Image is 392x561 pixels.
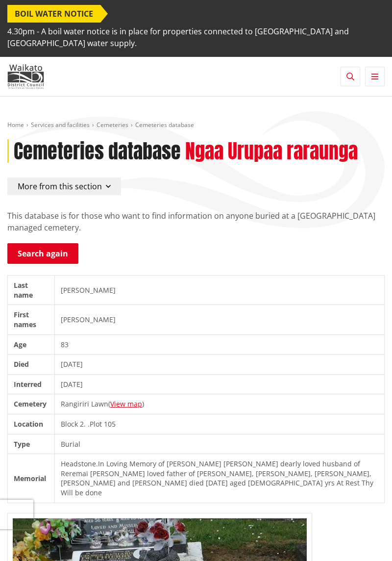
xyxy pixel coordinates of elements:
th: Cemetery [8,394,55,414]
p: This database is for those who want to find information on anyone buried at a [GEOGRAPHIC_DATA] m... [7,210,385,233]
h2: Ngaa Urupaa raraunga [185,139,358,163]
span: ( ) [108,399,144,408]
td: . . [54,414,384,434]
td: [DATE] [54,355,384,375]
span: In Loving Memory of [PERSON_NAME] [PERSON_NAME] dearly loved husband of Reremai [PERSON_NAME] lov... [61,459,373,497]
h1: Cemeteries database [14,139,181,163]
span: More from this section [18,181,102,192]
td: [PERSON_NAME] [54,276,384,305]
th: Last name [8,276,55,305]
td: Rangiriri Lawn [54,394,384,414]
a: Cemeteries [97,121,128,129]
img: Waikato District Council - Te Kaunihera aa Takiwaa o Waikato [7,64,44,89]
th: Type [8,434,55,454]
nav: breadcrumb [7,121,385,129]
span: BOIL WATER NOTICE [7,5,100,23]
a: Home [7,121,24,129]
span: Block [61,419,78,429]
th: Interred [8,374,55,394]
span: 4.30pm - A boil water notice is in place for properties connected to [GEOGRAPHIC_DATA] and [GEOGR... [7,23,385,52]
td: [PERSON_NAME] [54,305,384,334]
td: . [54,454,384,503]
th: Age [8,334,55,355]
td: [DATE] [54,374,384,394]
button: More from this section [7,178,121,195]
a: Services and facilities [31,121,90,129]
td: Burial [54,434,384,454]
a: View map [110,399,142,408]
span: 105 [104,419,116,429]
th: Died [8,355,55,375]
th: Memorial [8,454,55,503]
span: Cemeteries database [135,121,194,129]
th: First names [8,305,55,334]
span: Plot [90,419,102,429]
th: Location [8,414,55,434]
span: Headstone [61,459,96,468]
a: Search again [7,243,78,264]
td: 83 [54,334,384,355]
span: 2 [80,419,84,429]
